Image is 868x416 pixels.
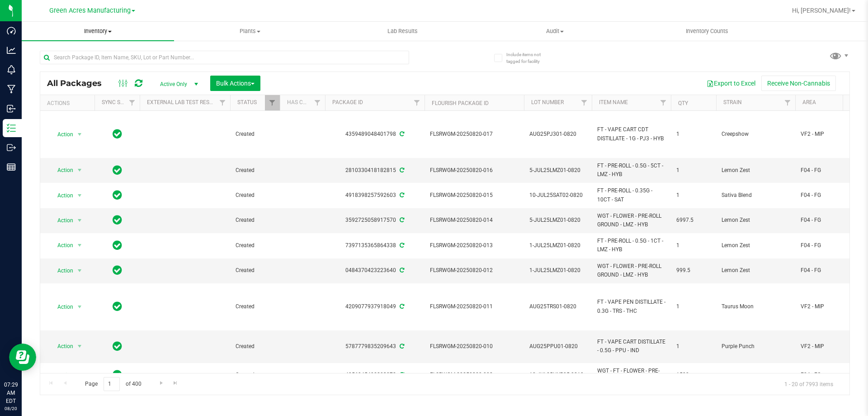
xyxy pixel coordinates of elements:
[597,298,665,315] span: FT - VAPE PEN DISTILLATE - 0.3G - TRS - THC
[801,371,858,379] span: F04 - FG
[4,381,18,405] p: 07:29 AM EDT
[74,369,85,382] span: select
[324,241,426,250] div: 7397135365864338
[430,130,519,139] span: FLSRWGM-20250820-017
[430,371,519,379] span: FLSRWGM-20250820-008
[676,302,711,311] span: 1
[529,342,586,351] span: AUG25PPU01-0820
[210,76,260,91] button: Bulk Actions
[324,130,426,139] div: 4359489048401798
[529,216,586,225] span: 5-JUL25LMZ01-0820
[113,189,122,201] span: In Sync
[597,125,665,143] span: FT - VAPE CART CDT DISTILLATE - 1G - PJ3 - HYB
[722,130,790,139] span: Creepshow
[280,95,325,111] th: Has COA
[74,214,85,227] span: select
[49,189,74,202] span: Action
[332,99,363,105] a: Package ID
[531,99,564,105] a: Lot Number
[9,344,36,371] iframe: Resource center
[597,237,665,254] span: FT - PRE-ROLL - 0.5G - 1CT - LMZ - HYB
[801,130,858,139] span: VF2 - MIP
[529,191,586,200] span: 10-JUL25SAT02-0820
[479,27,631,35] span: Audit
[529,371,586,379] span: 10-JUL25HYB05-0819
[432,100,489,106] a: Flourish Package ID
[7,124,16,133] inline-svg: Inventory
[656,95,671,110] a: Filter
[701,76,761,91] button: Export to Excel
[676,266,711,275] span: 999.5
[236,241,274,250] span: Created
[722,216,790,225] span: Lemon Zest
[802,99,816,105] a: Area
[113,368,122,381] span: In Sync
[49,239,74,252] span: Action
[801,302,858,311] span: VF2 - MIP
[398,372,404,378] span: Sync from Compliance System
[801,191,858,200] span: F04 - FG
[216,80,255,87] span: Bulk Actions
[801,216,858,225] span: F04 - FG
[676,216,711,225] span: 6997.5
[676,166,711,175] span: 1
[4,405,18,412] p: 08/20
[49,369,74,382] span: Action
[324,191,426,200] div: 4918398257592603
[174,22,326,41] a: Plants
[722,191,790,200] span: Sativa Blend
[324,342,426,351] div: 5787779835209643
[597,162,665,179] span: FT - PRE-ROLL - 0.5G - 5CT - LMZ - HYB
[597,367,665,384] span: WGT - FT - FLOWER - PRE-ROLL GROUND - HYB
[113,239,122,252] span: In Sync
[529,266,586,275] span: 1-JUL25LMZ01-0820
[47,100,91,106] div: Actions
[723,99,742,105] a: Strain
[375,27,430,35] span: Lab Results
[398,167,404,173] span: Sync from Compliance System
[676,371,711,379] span: 1590
[236,371,274,379] span: Created
[430,216,519,225] span: FLSRWGM-20250820-014
[324,266,426,275] div: 0484370423223640
[265,95,280,110] a: Filter
[22,27,174,35] span: Inventory
[113,214,122,226] span: In Sync
[479,22,631,41] a: Audit
[792,7,851,14] span: Hi, [PERSON_NAME]!
[74,164,85,177] span: select
[236,130,274,139] span: Created
[49,264,74,277] span: Action
[7,26,16,35] inline-svg: Dashboard
[676,241,711,250] span: 1
[236,166,274,175] span: Created
[597,338,665,355] span: FT - VAPE CART DISTILLATE - 0.5G - PPU - IND
[398,343,404,349] span: Sync from Compliance System
[49,214,74,227] span: Action
[49,7,131,14] span: Green Acres Manufacturing
[597,186,665,204] span: FT - PRE-ROLL - 0.35G - 10CT - SAT
[310,95,325,110] a: Filter
[113,128,122,140] span: In Sync
[40,51,409,64] input: Search Package ID, Item Name, SKU, Lot or Part Number...
[676,130,711,139] span: 1
[102,99,137,105] a: Sync Status
[326,22,479,41] a: Lab Results
[529,130,586,139] span: AUG25PJ301-0820
[155,377,168,389] a: Go to the next page
[74,128,85,141] span: select
[430,342,519,351] span: FLSRWGM-20250820-010
[324,166,426,175] div: 2810330418182815
[529,241,586,250] span: 1-JUL25LMZ01-0820
[74,264,85,277] span: select
[398,192,404,198] span: Sync from Compliance System
[398,131,404,137] span: Sync from Compliance System
[47,78,111,88] span: All Packages
[7,104,16,113] inline-svg: Inbound
[237,99,257,105] a: Status
[722,342,790,351] span: Purple Punch
[529,166,586,175] span: 5-JUL25LMZ01-0820
[430,266,519,275] span: FLSRWGM-20250820-012
[113,264,122,277] span: In Sync
[577,95,592,110] a: Filter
